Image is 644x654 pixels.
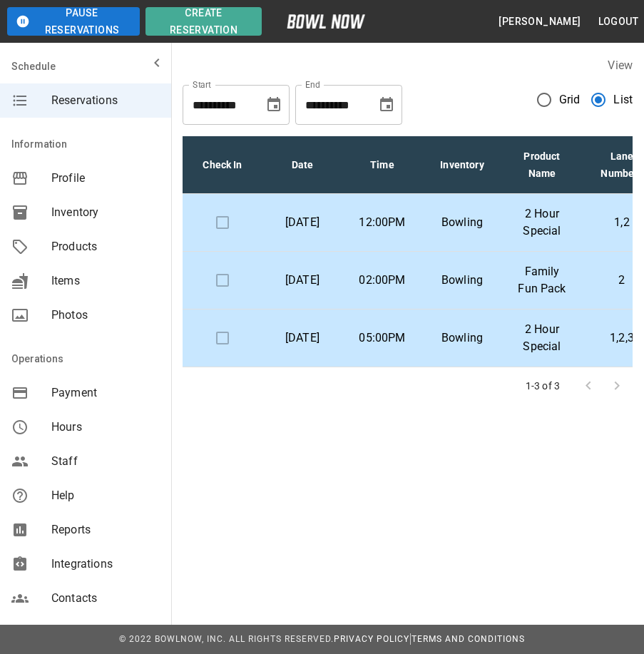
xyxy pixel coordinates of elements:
[513,321,571,355] p: 2 Hour Special
[372,91,401,119] button: Choose date, selected date is Oct 20, 2025
[354,214,411,231] p: 12:00PM
[274,272,331,289] p: [DATE]
[513,263,571,297] p: Family Fun Pack
[334,634,409,644] a: Privacy Policy
[274,329,331,347] p: [DATE]
[434,214,491,231] p: Bowling
[51,92,160,109] span: Reservations
[51,419,160,436] span: Hours
[342,136,422,194] th: Time
[354,329,411,347] p: 05:00PM
[51,556,160,573] span: Integrations
[183,136,262,194] th: Check In
[412,634,525,644] a: Terms and Conditions
[434,329,491,347] p: Bowling
[51,521,160,538] span: Reports
[51,384,160,402] span: Payment
[434,272,491,289] p: Bowling
[559,91,581,108] span: Grid
[260,91,288,119] button: Choose date, selected date is Sep 20, 2025
[274,214,331,231] p: [DATE]
[51,453,160,470] span: Staff
[493,9,586,35] button: [PERSON_NAME]
[287,14,365,29] img: logo
[51,204,160,221] span: Inventory
[422,136,502,194] th: Inventory
[51,170,160,187] span: Profile
[51,590,160,607] span: Contacts
[119,634,334,644] span: © 2022 BowlNow, Inc. All Rights Reserved.
[51,307,160,324] span: Photos
[593,9,644,35] button: Logout
[513,205,571,240] p: 2 Hour Special
[51,272,160,290] span: Items
[51,487,160,504] span: Help
[354,272,411,289] p: 02:00PM
[502,136,582,194] th: Product Name
[51,238,160,255] span: Products
[608,58,633,72] label: View
[613,91,633,108] span: List
[262,136,342,194] th: Date
[145,7,262,36] button: Create Reservation
[526,379,560,393] p: 1-3 of 3
[7,7,140,36] button: Pause Reservations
